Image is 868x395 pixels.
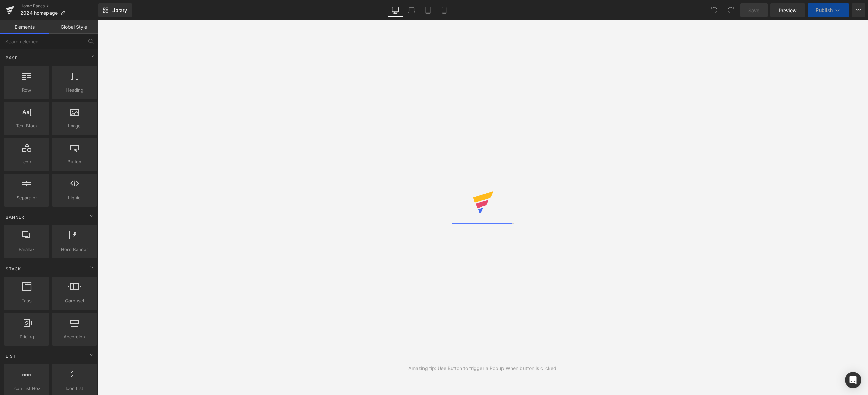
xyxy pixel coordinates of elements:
[54,194,95,201] span: Liquid
[403,3,420,17] a: Laptop
[54,246,95,253] span: Hero Banner
[98,3,132,17] a: New Library
[54,385,95,392] span: Icon List
[708,3,721,17] button: Undo
[6,385,47,392] span: Icon List Hoz
[724,3,737,17] button: Redo
[808,3,849,17] button: Publish
[5,265,22,272] span: Stack
[6,158,47,165] span: Icon
[54,86,95,94] span: Heading
[20,10,58,16] span: 2024 homepage
[6,297,47,304] span: Tabs
[5,214,25,220] span: Banner
[54,122,95,130] span: Image
[420,3,436,17] a: Tablet
[5,55,18,61] span: Base
[20,3,98,9] a: Home Pages
[111,7,127,13] span: Library
[54,297,95,304] span: Carousel
[6,333,47,340] span: Pricing
[6,86,47,94] span: Row
[408,364,558,372] div: Amazing tip: Use Button to trigger a Popup When button is clicked.
[770,3,805,17] a: Preview
[748,7,759,14] span: Save
[49,20,98,34] a: Global Style
[6,246,47,253] span: Parallax
[5,353,17,359] span: List
[6,194,47,201] span: Separator
[816,7,833,13] span: Publish
[6,122,47,130] span: Text Block
[54,158,95,165] span: Button
[845,372,861,388] div: Open Intercom Messenger
[778,7,797,14] span: Preview
[387,3,403,17] a: Desktop
[54,333,95,340] span: Accordion
[852,3,865,17] button: More
[436,3,452,17] a: Mobile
